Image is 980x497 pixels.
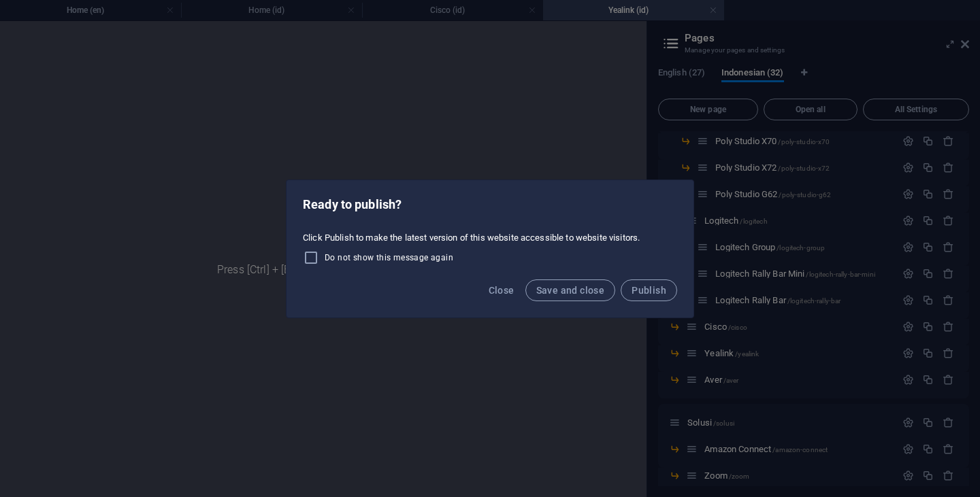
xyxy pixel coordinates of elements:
button: Save and close [525,279,616,301]
div: Click Publish to make the latest version of this website accessible to website visitors. [287,226,693,271]
button: Close [483,279,520,301]
span: Do not show this message again [325,252,453,263]
span: Close [489,285,514,296]
h2: Ready to publish? [303,196,677,213]
span: Publish [632,285,666,296]
button: Publish [621,279,677,301]
span: Save and close [536,285,605,296]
